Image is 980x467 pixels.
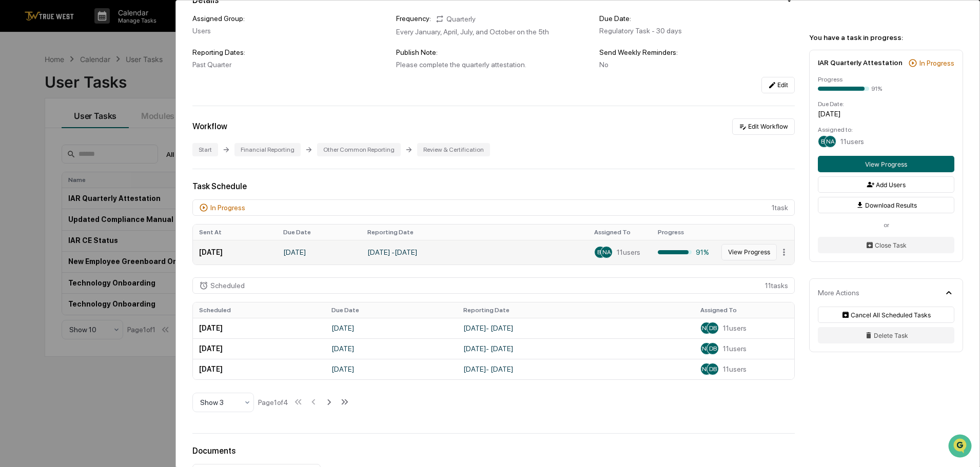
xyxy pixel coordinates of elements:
div: Frequency: [396,14,431,24]
div: Past Quarter [192,60,388,69]
div: More Actions [818,289,859,297]
div: Documents [192,446,795,456]
a: 🖐️Preclearance [6,125,70,144]
div: You have a task in progress: [809,33,963,42]
button: Add Users [818,176,954,193]
div: Financial Reporting [234,143,301,156]
span: 11 users [723,365,747,373]
span: DB [709,324,717,332]
td: [DATE] [325,359,458,379]
div: 91% [871,85,882,92]
div: Page 1 of 4 [258,398,288,407]
span: NA [602,249,611,256]
div: Every January, April, July, and October on the 5th [396,28,592,36]
div: Please complete the quarterly attestation. [396,60,592,69]
a: 🔎Data Lookup [6,145,69,163]
div: Task Schedule [192,181,795,191]
th: Scheduled [193,302,325,318]
th: Assigned To [694,302,794,318]
td: [DATE] - [DATE] [457,318,694,338]
div: Progress [818,76,954,83]
span: Data Lookup [21,149,65,159]
span: Preclearance [21,129,66,139]
div: 🖐️ [10,130,18,138]
span: 11 users [723,324,747,332]
button: Download Results [818,197,954,213]
span: BL [597,249,604,256]
div: 🗄️ [74,130,83,138]
button: Close Task [818,237,954,253]
a: 🗄️Attestations [70,125,131,144]
div: We're available if you need us! [35,89,130,97]
th: Assigned To [588,225,652,240]
div: Scheduled [210,281,245,290]
td: [DATE] - [DATE] [457,338,694,359]
th: Progress [652,225,715,240]
th: Reporting Date [361,225,588,240]
div: Due Date: [599,14,795,23]
div: Other Common Reporting [317,143,401,156]
input: Clear [27,47,169,57]
div: Start [192,143,218,156]
div: Assigned Group: [192,14,388,23]
td: [DATE] - [DATE] [457,359,694,379]
span: Attestations [85,129,127,139]
div: Workflow [192,121,227,131]
span: NM [702,366,712,373]
td: [DATE] [193,240,277,265]
span: 11 users [840,137,864,146]
th: Due Date [325,302,458,318]
p: How can we help? [10,22,187,38]
div: Due Date: [818,100,954,108]
button: View Progress [721,244,777,260]
div: Regulatory Task - 30 days [599,27,795,35]
div: 🔎 [10,150,18,158]
span: NM [702,324,712,332]
div: In Progress [210,204,245,212]
span: NA [826,138,835,145]
div: Publish Note: [396,48,592,56]
a: Powered byPylon [72,173,124,181]
th: Reporting Date [457,302,694,318]
div: In Progress [919,59,954,67]
div: Send Weekly Reminders: [599,48,795,56]
td: [DATE] [325,318,458,338]
span: DB [709,366,717,373]
td: [DATE] [193,318,325,338]
td: [DATE] - [DATE] [361,240,588,265]
div: 91% [658,248,709,256]
div: Quarterly [435,14,476,24]
td: [DATE] [277,240,361,265]
th: Due Date [277,225,361,240]
div: Start new chat [35,78,168,89]
span: Pylon [102,174,124,181]
span: BL [821,138,828,145]
div: 11 task s [192,277,795,294]
span: 11 users [723,344,747,353]
td: [DATE] [193,359,325,379]
div: Assigned to: [818,126,954,133]
button: Edit [761,77,795,93]
button: Edit Workflow [732,118,795,135]
iframe: Open customer support [947,433,975,461]
span: DB [709,345,717,352]
span: NM [702,345,712,352]
img: 1746055101610-c473b297-6a78-478c-a979-82029cc54cd1 [10,78,29,97]
div: Review & Certification [417,143,490,156]
div: [DATE] [818,110,954,118]
button: View Progress [818,156,954,172]
button: Cancel All Scheduled Tasks [818,307,954,323]
button: Start new chat [174,82,187,94]
td: [DATE] [325,338,458,359]
div: Users [192,27,388,35]
div: No [599,60,795,69]
div: or [818,221,954,229]
span: 11 users [617,248,640,256]
div: 1 task [192,199,795,216]
th: Sent At [193,225,277,240]
div: IAR Quarterly Attestation [818,58,903,67]
button: Delete Task [818,327,954,343]
td: [DATE] [193,338,325,359]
